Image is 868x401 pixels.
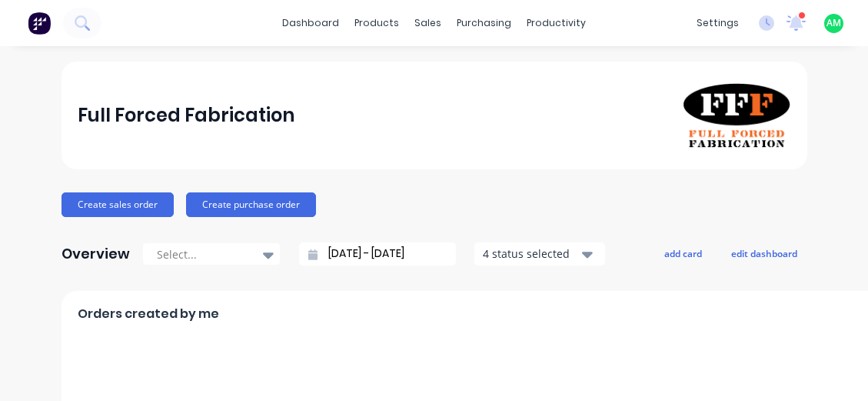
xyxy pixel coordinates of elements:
button: Create purchase order [186,192,316,217]
div: products [347,12,407,35]
button: Create sales order [62,192,174,217]
span: Orders created by me [78,305,219,323]
button: add card [654,243,712,263]
button: edit dashboard [721,243,807,263]
div: settings [689,12,747,35]
div: Full Forced Fabrication [78,100,294,131]
img: Factory [28,12,51,35]
div: productivity [519,12,594,35]
img: Full Forced Fabrication [683,82,790,149]
a: dashboard [274,12,347,35]
div: Overview [62,239,130,269]
button: 4 status selected [474,242,605,266]
div: purchasing [449,12,519,35]
div: 4 status selected [483,246,580,262]
span: AM [826,16,841,30]
div: sales [407,12,449,35]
